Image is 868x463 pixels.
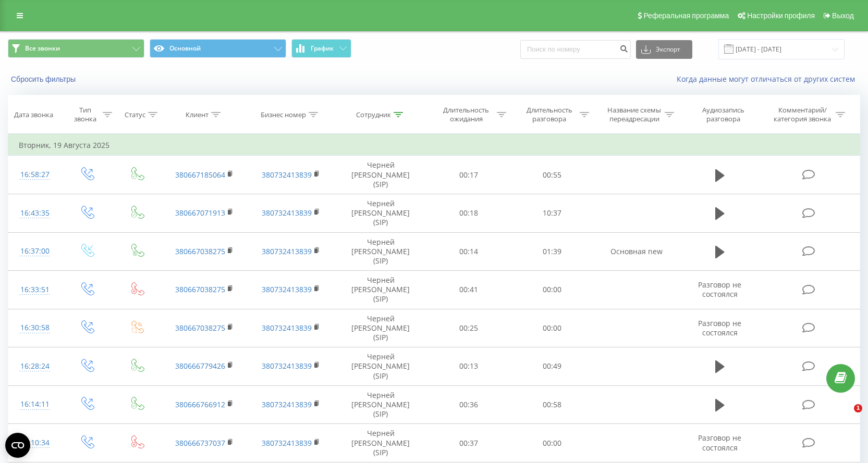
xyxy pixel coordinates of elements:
td: Черней [PERSON_NAME] (SIP) [334,347,427,386]
div: Статус [125,110,145,119]
span: Настройки профиля [747,11,815,20]
td: 10:37 [510,194,594,232]
a: 380732413839 [262,170,312,180]
a: 380667185064 [175,170,225,180]
td: 00:13 [427,347,510,386]
td: 00:49 [510,347,594,386]
a: 380732413839 [262,246,312,256]
a: 380732413839 [262,208,312,218]
td: 00:58 [510,385,594,424]
a: 380667038275 [175,323,225,333]
a: 380732413839 [262,361,312,371]
td: 00:18 [427,194,510,232]
iframe: Intercom live chat [833,404,858,429]
div: 16:10:34 [19,433,51,453]
td: 00:17 [427,156,510,194]
a: 380666737037 [175,438,225,448]
div: 16:33:51 [19,280,51,300]
button: График [291,39,351,58]
td: Основная new [593,232,680,271]
div: Длительность разговора [521,106,577,123]
div: Бизнес номер [261,110,306,119]
input: Поиск по номеру [520,40,631,59]
a: 380732413839 [262,284,312,294]
div: Длительность ожидания [438,106,494,123]
a: 380667071913 [175,208,225,218]
span: 1 [854,404,862,412]
button: Все звонки [8,39,144,58]
td: 00:37 [427,424,510,462]
button: Сбросить фильтры [8,74,81,84]
a: 380732413839 [262,399,312,409]
div: Сотрудник [356,110,391,119]
div: 16:14:11 [19,394,51,415]
td: Черней [PERSON_NAME] (SIP) [334,232,427,271]
a: 380732413839 [262,438,312,448]
td: 00:00 [510,424,594,462]
span: Разговор не состоялся [698,280,741,299]
button: Основной [150,39,286,58]
div: 16:28:24 [19,356,51,377]
a: Когда данные могут отличаться от других систем [677,74,860,84]
span: Разговор не состоялся [698,318,741,337]
div: 16:43:35 [19,203,51,223]
td: 00:25 [427,309,510,347]
a: 380667038275 [175,246,225,256]
div: Комментарий/категория звонка [772,106,833,123]
a: 380666766912 [175,399,225,409]
span: График [311,45,334,52]
td: Черней [PERSON_NAME] (SIP) [334,194,427,232]
td: 00:00 [510,309,594,347]
td: Черней [PERSON_NAME] (SIP) [334,271,427,309]
div: Клиент [186,110,209,119]
div: Название схемы переадресации [606,106,662,123]
td: 01:39 [510,232,594,271]
td: Вторник, 19 Августа 2025 [8,135,860,156]
a: 380666779426 [175,361,225,371]
button: Open CMP widget [5,433,30,458]
div: 16:37:00 [19,241,51,261]
td: Черней [PERSON_NAME] (SIP) [334,424,427,462]
td: 00:41 [427,271,510,309]
div: 16:30:58 [19,318,51,338]
td: 00:14 [427,232,510,271]
span: Выход [832,11,854,20]
td: Черней [PERSON_NAME] (SIP) [334,156,427,194]
button: Экспорт [636,40,692,59]
td: 00:36 [427,385,510,424]
div: 16:58:27 [19,165,51,185]
span: Разговор не состоялся [698,433,741,452]
span: Реферальная программа [643,11,729,20]
td: Черней [PERSON_NAME] (SIP) [334,385,427,424]
td: 00:00 [510,271,594,309]
a: 380732413839 [262,323,312,333]
a: 380667038275 [175,284,225,294]
div: Аудиозапись разговора [690,106,757,123]
div: Дата звонка [14,110,53,119]
td: 00:55 [510,156,594,194]
div: Тип звонка [70,106,100,123]
span: Все звонки [25,44,60,53]
td: Черней [PERSON_NAME] (SIP) [334,309,427,347]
